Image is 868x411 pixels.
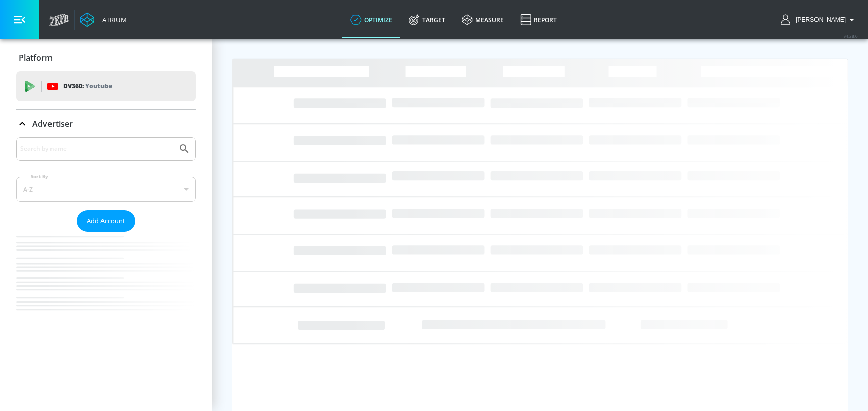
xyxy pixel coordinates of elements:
a: Target [400,2,453,38]
div: Advertiser [16,110,196,138]
span: v 4.28.0 [844,33,858,39]
div: DV360: Youtube [16,71,196,101]
p: Advertiser [32,118,73,129]
div: Atrium [98,15,127,24]
button: [PERSON_NAME] [781,14,858,26]
span: login as: sarah.ly@zefr.com [792,16,846,23]
nav: list of Advertiser [16,232,196,330]
a: measure [453,2,512,38]
p: Youtube [85,81,112,91]
button: Add Account [77,210,135,232]
a: optimize [342,2,400,38]
p: DV360: [63,81,112,92]
div: Platform [16,43,196,72]
input: Search by name [20,142,173,156]
label: Sort By [29,173,50,180]
p: Platform [19,52,53,63]
a: Report [512,2,565,38]
div: Advertiser [16,137,196,330]
span: Add Account [87,215,125,227]
div: A-Z [16,177,196,202]
a: Atrium [80,12,127,27]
